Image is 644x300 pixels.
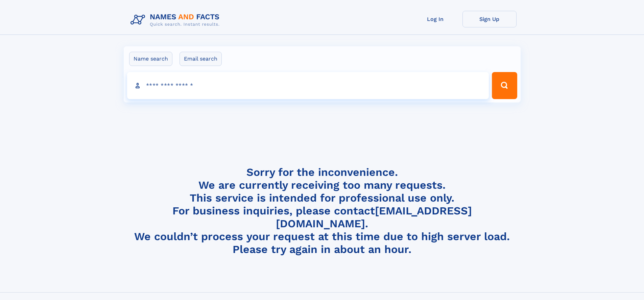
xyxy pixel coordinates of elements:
[408,11,462,27] a: Log In
[276,204,472,230] a: [EMAIL_ADDRESS][DOMAIN_NAME]
[462,11,517,27] a: Sign Up
[129,52,172,66] label: Name search
[128,11,225,29] img: Logo Names and Facts
[127,72,489,99] input: search input
[128,166,517,256] h4: Sorry for the inconvenience. We are currently receiving too many requests. This service is intend...
[492,72,517,99] button: Search Button
[180,52,222,66] label: Email search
